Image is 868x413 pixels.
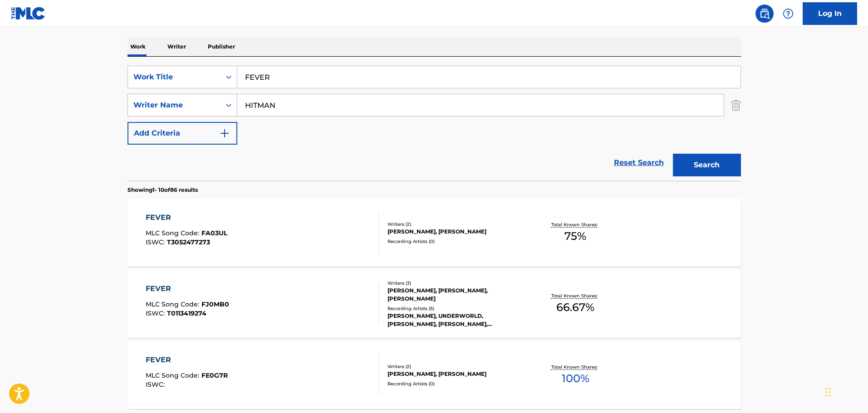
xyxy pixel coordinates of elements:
[755,5,774,23] a: Public Search
[128,122,237,145] button: Add Criteria
[128,341,741,409] a: FEVERMLC Song Code:FE0G7RISWC:Writers (2)[PERSON_NAME], [PERSON_NAME]Recording Artists (0)Total K...
[201,229,227,237] span: FA03UL
[387,312,525,328] div: [PERSON_NAME], UNDERWORLD, [PERSON_NAME], [PERSON_NAME], [PERSON_NAME]
[551,364,600,370] p: Total Known Shares:
[387,221,525,228] div: Writers ( 2 )
[387,238,525,245] div: Recording Artists ( 0 )
[128,66,741,181] form: Search Form
[731,94,741,117] img: Delete Criterion
[783,8,794,19] img: help
[146,229,201,237] span: MLC Song Code :
[779,5,797,23] div: Help
[551,292,600,299] p: Total Known Shares:
[133,72,215,83] div: Work Title
[387,363,525,370] div: Writers ( 2 )
[387,280,525,287] div: Writers ( 3 )
[146,355,228,365] div: FEVER
[759,8,770,19] img: search
[128,37,148,56] p: Work
[128,186,198,194] p: Showing 1 - 10 of 86 results
[201,300,229,308] span: FJ0MB0
[556,299,594,316] span: 66.67 %
[146,212,227,223] div: FEVER
[167,309,206,317] span: T0113419274
[146,309,167,317] span: ISWC :
[128,270,741,338] a: FEVERMLC Song Code:FJ0MB0ISWC:T0113419274Writers (3)[PERSON_NAME], [PERSON_NAME], [PERSON_NAME]Re...
[165,37,189,56] p: Writer
[146,371,201,379] span: MLC Song Code :
[128,199,741,267] a: FEVERMLC Song Code:FA03ULISWC:T3052477273Writers (2)[PERSON_NAME], [PERSON_NAME]Recording Artists...
[205,37,238,56] p: Publisher
[11,7,46,20] img: MLC Logo
[387,228,525,236] div: [PERSON_NAME], [PERSON_NAME]
[387,305,525,312] div: Recording Artists ( 5 )
[825,379,831,406] div: Drag
[387,380,525,387] div: Recording Artists ( 0 )
[146,300,201,308] span: MLC Song Code :
[146,380,167,389] span: ISWC :
[562,370,589,387] span: 100 %
[146,238,167,246] span: ISWC :
[387,287,525,303] div: [PERSON_NAME], [PERSON_NAME], [PERSON_NAME]
[219,128,230,139] img: 9d2ae6d4665cec9f34b9.svg
[387,370,525,378] div: [PERSON_NAME], [PERSON_NAME]
[201,371,228,379] span: FE0G7R
[609,153,668,173] a: Reset Search
[564,228,586,244] span: 75 %
[167,238,210,246] span: T3052477273
[823,369,868,413] iframe: Chat Widget
[133,100,215,111] div: Writer Name
[803,2,857,25] a: Log In
[551,221,600,228] p: Total Known Shares:
[673,154,741,176] button: Search
[146,283,229,294] div: FEVER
